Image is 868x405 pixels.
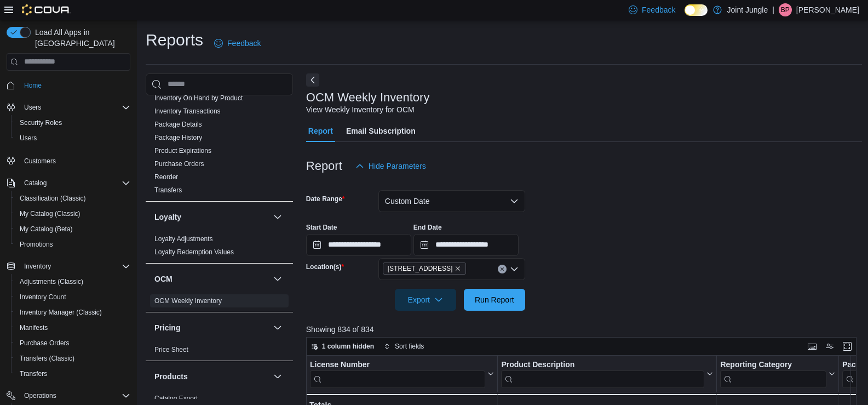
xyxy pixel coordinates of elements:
button: My Catalog (Beta) [11,221,135,237]
span: Customers [20,153,130,167]
label: Start Date [306,223,337,232]
button: Loyalty [154,212,269,223]
div: License Number [310,360,485,370]
button: Operations [20,389,61,402]
button: Classification (Classic) [11,191,135,206]
span: Transfers (Classic) [15,352,130,365]
span: Feedback [642,4,675,15]
span: Promotions [15,238,130,251]
a: Customers [20,155,60,168]
a: Manifests [15,321,52,334]
a: Purchase Orders [15,336,74,350]
span: Package Details [154,120,202,129]
a: Product Expirations [154,147,211,155]
button: Manifests [11,320,135,335]
a: Purchase Orders [154,160,204,168]
span: Export [401,289,450,311]
span: My Catalog (Beta) [15,223,130,236]
a: Feedback [210,32,265,54]
a: Adjustments (Classic) [15,275,88,288]
button: Product Description [501,360,713,388]
button: My Catalog (Classic) [11,206,135,221]
span: Package History [154,133,202,142]
a: Inventory Count [15,290,71,304]
h3: OCM [154,273,173,284]
span: Customers [24,157,56,166]
button: Inventory Manager (Classic) [11,305,135,320]
span: Adjustments (Classic) [20,277,83,286]
span: [STREET_ADDRESS] [388,263,453,274]
a: Promotions [15,238,58,251]
button: Operations [2,388,135,403]
button: Catalog [2,175,135,191]
button: Loyalty [271,210,284,224]
button: Inventory [20,260,55,273]
a: Home [20,79,46,92]
button: Pricing [271,321,284,334]
input: Dark Mode [685,4,708,16]
label: Location(s) [306,263,344,271]
a: Transfers (Classic) [15,352,79,365]
span: Classification (Classic) [15,192,130,205]
button: Inventory Count [11,289,135,305]
button: Users [11,130,135,146]
button: Home [2,77,135,93]
span: Run Report [475,294,514,305]
span: Feedback [227,38,261,49]
a: Classification (Classic) [15,192,90,205]
span: Users [20,134,37,142]
span: Home [20,78,130,92]
button: Remove 187 Mill St. from selection in this group [455,265,461,272]
input: Press the down key to open a popover containing a calendar. [413,234,519,256]
span: Dark Mode [685,16,685,16]
button: Custom Date [378,190,525,212]
button: 1 column hidden [307,340,378,353]
button: Next [306,73,319,87]
span: Transfers (Classic) [20,354,74,363]
span: Users [24,103,41,112]
button: Hide Parameters [351,155,430,177]
span: Report [308,120,333,142]
span: Inventory Manager (Classic) [15,306,130,319]
div: Reporting Category [720,360,826,370]
p: [PERSON_NAME] [796,3,859,16]
a: Loyalty Redemption Values [154,248,234,256]
span: Catalog [20,176,130,190]
h1: Reports [146,29,203,51]
button: Customers [2,152,135,168]
a: Catalog Export [154,395,198,402]
button: Users [20,101,45,114]
span: Users [15,132,130,145]
span: Inventory [24,262,51,271]
h3: Loyalty [154,212,181,223]
span: Transfers [154,186,182,195]
button: Reporting Category [720,360,835,388]
p: | [772,3,774,16]
span: Hide Parameters [369,161,426,172]
span: Inventory [20,260,130,273]
a: Transfers [15,367,51,380]
div: Bijal Patel [779,3,792,16]
h3: OCM Weekly Inventory [306,91,430,104]
span: Users [20,101,130,114]
a: Security Roles [15,116,66,129]
button: OCM [271,272,284,286]
span: Product Expirations [154,146,211,155]
span: Operations [24,391,56,400]
span: Transfers [20,369,47,378]
button: Products [271,370,284,383]
button: Transfers [11,366,135,381]
button: OCM [154,273,269,284]
h3: Products [154,371,188,382]
button: Promotions [11,237,135,252]
a: My Catalog (Classic) [15,207,85,220]
a: My Catalog (Beta) [15,223,77,236]
a: Loyalty Adjustments [154,235,213,243]
a: OCM Weekly Inventory [154,297,222,305]
span: Purchase Orders [20,339,70,347]
button: Enter fullscreen [841,340,854,353]
a: Price Sheet [154,346,188,353]
span: My Catalog (Beta) [20,225,73,233]
span: Email Subscription [346,120,416,142]
span: Classification (Classic) [20,194,86,203]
